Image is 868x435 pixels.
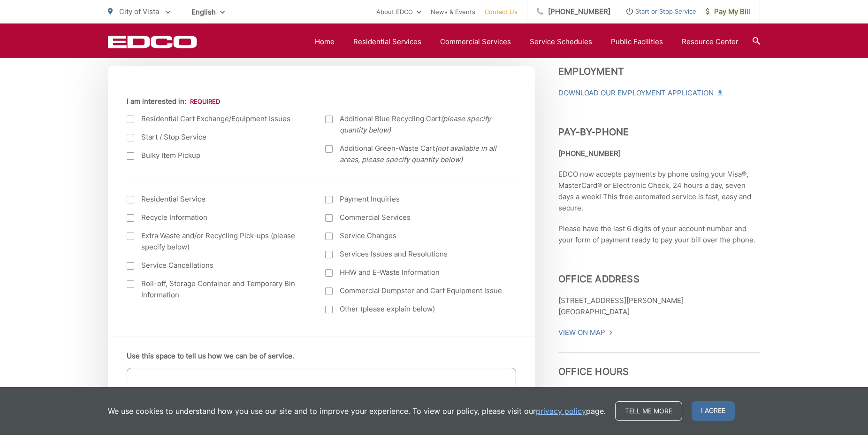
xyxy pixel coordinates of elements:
[558,260,760,285] h3: Office Address
[353,36,421,47] a: Residential Services
[706,6,750,17] span: Pay My Bill
[315,36,335,47] a: Home
[127,352,294,360] label: Use this space to tell us how we can be of service.
[108,405,606,417] p: We use cookies to understand how you use our site and to improve your experience. To view our pol...
[558,295,760,318] p: [STREET_ADDRESS][PERSON_NAME] [GEOGRAPHIC_DATA]
[682,36,739,47] a: Resource Center
[127,278,306,301] label: Roll-off, Storage Container and Temporary Bin Information
[558,327,613,338] a: View On Map
[431,6,475,17] a: News & Events
[325,212,505,223] label: Commercial Services
[440,36,511,47] a: Commercial Services
[376,6,421,17] a: About EDCO
[184,4,232,20] span: English
[127,230,306,253] label: Extra Waste and/or Recycling Pick-ups (please specify below)
[340,143,505,165] span: Additional Green-Waste Cart
[127,212,306,223] label: Recycle Information
[485,6,518,17] a: Contact Us
[558,66,760,77] h3: Employment
[558,223,760,246] p: Please have the last 6 digits of your account number and your form of payment ready to pay your b...
[611,36,663,47] a: Public Facilities
[325,249,505,260] label: Services Issues and Resolutions
[127,97,220,106] label: I am interested in:
[127,113,306,124] label: Residential Cart Exchange/Equipment Issues
[615,401,682,421] a: Tell me more
[340,113,505,136] span: Additional Blue Recycling Cart
[530,36,592,47] a: Service Schedules
[127,150,306,161] label: Bulky Item Pickup
[108,35,197,48] a: EDCD logo. Return to the homepage.
[325,267,505,278] label: HHW and E-Waste Information
[558,169,760,214] p: EDCO now accepts payments by phone using your Visa®, MasterCard® or Electronic Check, 24 hours a ...
[340,114,491,134] em: (please specify quantity below)
[340,144,496,164] em: (not available in all areas, please specify quantity below)
[558,113,760,138] h3: Pay-by-Phone
[558,149,621,158] strong: [PHONE_NUMBER]
[325,285,505,296] label: Commercial Dumpster and Cart Equipment Issue
[127,260,306,271] label: Service Cancellations
[325,194,505,205] label: Payment Inquiries
[692,401,735,421] span: I agree
[325,303,505,315] label: Other (please explain below)
[325,230,505,241] label: Service Changes
[127,132,306,143] label: Start / Stop Service
[558,352,760,377] h3: Office Hours
[127,194,306,205] label: Residential Service
[558,87,722,99] a: Download Our Employment Application
[119,7,159,16] span: City of Vista
[536,405,586,417] a: privacy policy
